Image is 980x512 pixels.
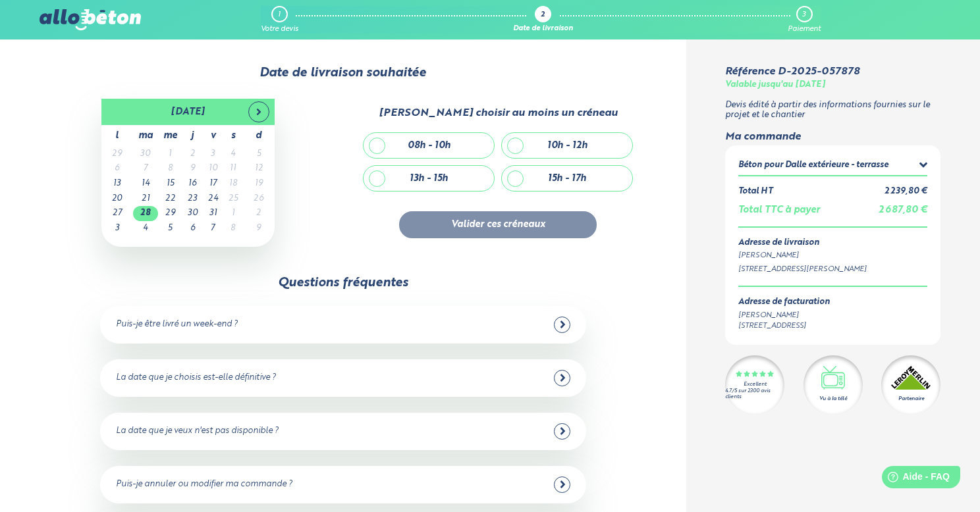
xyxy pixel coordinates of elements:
td: 6 [182,221,203,236]
button: Valider ces créneaux [399,211,597,238]
div: [PERSON_NAME] [738,250,927,261]
div: Vu à la télé [819,395,847,403]
div: Total HT [738,187,773,197]
div: Référence D-2025-057878 [725,66,859,78]
td: 1 [158,147,182,162]
a: 1 Votre devis [261,6,298,34]
div: 08h - 10h [408,140,450,151]
div: 2 [541,11,545,20]
div: Date de livraison [513,25,573,34]
td: 3 [101,221,133,236]
a: 3 Paiement [788,6,821,34]
td: 13 [101,176,133,192]
div: La date que je choisis est-elle définitive ? [116,373,276,383]
td: 10 [203,161,223,176]
div: 3 [802,11,805,19]
div: 13h - 15h [410,173,448,184]
td: 15 [158,176,182,192]
td: 12 [243,161,275,176]
div: La date que je veux n'est pas disponible ? [116,426,279,436]
td: 14 [133,176,158,192]
td: 23 [182,192,203,207]
div: 10h - 12h [547,140,587,151]
summary: Béton pour Dalle extérieure - terrasse [738,159,927,175]
td: 26 [243,192,275,207]
td: 29 [158,206,182,221]
a: 2 Date de livraison [513,6,573,34]
td: 24 [203,192,223,207]
td: 7 [203,221,223,236]
th: s [223,125,243,147]
div: [STREET_ADDRESS][PERSON_NAME] [738,264,927,275]
td: 9 [243,221,275,236]
div: Date de livraison souhaitée [40,66,647,80]
th: v [203,125,223,147]
td: 28 [133,206,158,221]
div: 2 239,80 € [885,187,927,197]
div: 4.7/5 sur 2300 avis clients [725,388,784,400]
td: 6 [101,161,133,176]
td: 11 [223,161,243,176]
td: 3 [203,147,223,162]
td: 31 [203,206,223,221]
th: l [101,125,133,147]
div: Excellent [744,382,767,388]
div: Questions fréquentes [278,276,408,290]
div: Total TTC à payer [738,205,820,216]
div: Valable jusqu'au [DATE] [725,80,825,90]
th: ma [133,125,158,147]
div: Partenaire [898,395,924,403]
th: j [182,125,203,147]
td: 30 [182,206,203,221]
img: allobéton [40,9,141,30]
div: 15h - 17h [548,173,586,184]
td: 29 [101,147,133,162]
td: 4 [223,147,243,162]
td: 5 [243,147,275,162]
td: 27 [101,206,133,221]
div: Paiement [788,25,821,34]
div: Votre devis [261,25,298,34]
td: 4 [133,221,158,236]
div: Puis-je être livré un week-end ? [116,320,238,330]
td: 16 [182,176,203,192]
th: me [158,125,182,147]
td: 18 [223,176,243,192]
div: Adresse de livraison [738,238,927,248]
td: 20 [101,192,133,207]
div: 1 [278,11,281,19]
td: 9 [182,161,203,176]
div: Béton pour Dalle extérieure - terrasse [738,161,888,170]
td: 1 [223,206,243,221]
td: 19 [243,176,275,192]
td: 5 [158,221,182,236]
div: Ma commande [725,131,940,143]
p: Devis édité à partir des informations fournies sur le projet et le chantier [725,101,940,120]
td: 22 [158,192,182,207]
td: 8 [223,221,243,236]
iframe: Help widget launcher [863,461,966,498]
div: [STREET_ADDRESS] [738,320,830,332]
td: 21 [133,192,158,207]
td: 17 [203,176,223,192]
th: [DATE] [133,99,243,125]
td: 8 [158,161,182,176]
div: [PERSON_NAME] [738,310,830,321]
div: Adresse de facturation [738,297,830,307]
span: 2 687,80 € [879,205,927,215]
td: 30 [133,147,158,162]
td: 25 [223,192,243,207]
div: [PERSON_NAME] choisir au moins un créneau [379,107,618,119]
th: d [243,125,275,147]
td: 2 [182,147,203,162]
td: 7 [133,161,158,176]
td: 2 [243,206,275,221]
div: Puis-je annuler ou modifier ma commande ? [116,480,292,490]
